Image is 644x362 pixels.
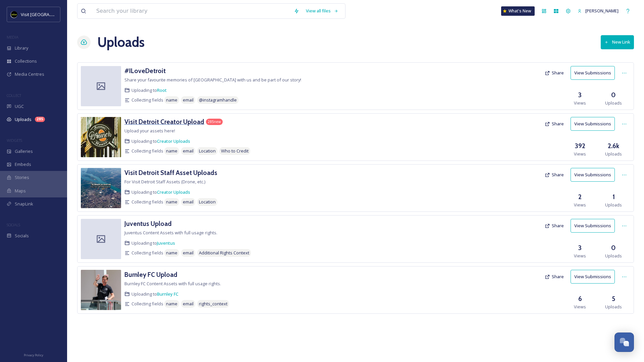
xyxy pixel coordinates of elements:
span: Collecting fields [131,97,163,103]
span: Uploading to [131,87,167,94]
span: Views [574,151,586,157]
span: Burnley FC Content Assets with full usage rights. [124,281,221,287]
span: Uploads [605,304,622,310]
span: @instagramhandle [199,97,237,103]
h3: Visit Detroit Creator Upload [124,118,204,126]
a: Creator Uploads [157,189,190,195]
span: Uploading to [131,189,190,195]
span: email [183,199,194,205]
span: Visit [GEOGRAPHIC_DATA] [21,11,73,17]
span: email [183,250,194,256]
a: View all files [303,4,342,17]
button: Share [541,117,567,130]
img: 6bb81066-5e41-4ffe-bbfa-0a4e5217d6ed.jpg [81,270,121,310]
h3: 392 [575,141,585,151]
span: Location [199,199,216,205]
span: Collecting fields [131,148,163,154]
span: Uploads [605,253,622,259]
span: Collections [15,58,37,64]
span: Share your favourite memories of [GEOGRAPHIC_DATA] with us and be part of our story! [124,77,301,83]
span: Uploads [15,116,32,123]
span: rights_context [199,301,227,307]
span: Stories [15,174,29,181]
img: 4911f8d7-9fee-4652-9761-6b1a3928c13c.jpg [81,117,121,157]
button: View Submissions [571,66,615,80]
h3: 3 [578,90,582,100]
span: Views [574,253,586,259]
span: Galleries [15,148,33,155]
span: Collecting fields [131,301,163,307]
span: SOCIALS [7,222,20,227]
span: Media Centres [15,71,44,77]
h3: Visit Detroit Staff Asset Uploads [124,169,217,177]
button: New Link [601,35,634,49]
h3: 5 [612,294,615,304]
a: Burnley FC Upload [124,270,177,280]
span: Juventus Content Assets with full usage rights. [124,230,217,236]
span: Views [574,202,586,208]
button: View Submissions [571,117,615,131]
span: COLLECT [7,93,21,98]
button: Share [541,66,567,79]
div: 285 [35,117,45,122]
span: name [166,250,177,256]
h3: #ILoveDetroit [124,67,166,75]
h3: 0 [611,243,616,253]
a: Juventus Upload [124,219,172,229]
span: Collecting fields [131,199,163,205]
h3: 6 [578,294,582,304]
a: Juventus [157,240,175,246]
button: Share [541,270,567,283]
button: Share [541,168,567,181]
span: Uploading to [131,291,178,297]
a: Visit Detroit Staff Asset Uploads [124,168,217,178]
input: Search your library [93,4,290,18]
span: Uploads [605,151,622,157]
span: WIDGETS [7,138,22,143]
h3: 0 [611,90,616,100]
a: Burnley FC [157,291,178,297]
h3: 3 [578,243,582,253]
span: Additional Rights Context [199,250,249,256]
span: Upload your assets here! [124,128,175,134]
span: For Visit Detroit Staff Assets (Drone, etc.) [124,179,205,185]
span: [PERSON_NAME] [585,8,619,14]
a: Creator Uploads [157,138,190,144]
h3: 2 [578,192,582,202]
span: Library [15,45,28,51]
a: [PERSON_NAME] [574,4,622,17]
span: UGC [15,103,24,110]
span: email [183,97,194,103]
h3: Burnley FC Upload [124,270,177,279]
span: email [183,301,194,307]
span: Uploads [605,202,622,208]
div: 285 new [206,119,223,125]
span: Privacy Policy [24,353,43,357]
a: View Submissions [571,117,618,131]
span: name [166,199,177,205]
button: View Submissions [571,270,615,284]
span: Views [574,304,586,310]
span: Views [574,100,586,106]
a: View Submissions [571,270,618,284]
a: View Submissions [571,66,618,80]
a: View Submissions [571,168,618,182]
span: Who to Credit [221,148,249,154]
span: name [166,148,177,154]
h3: 1 [612,192,615,202]
span: Embeds [15,161,31,168]
span: Socials [15,233,29,239]
h3: 2.6k [608,141,619,151]
a: Visit Detroit Creator Upload [124,117,204,127]
button: View Submissions [571,168,615,182]
a: Uploads [97,32,145,52]
span: Uploads [605,100,622,106]
h3: Juventus Upload [124,220,172,228]
a: Root [157,87,167,93]
a: Privacy Policy [24,351,43,359]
